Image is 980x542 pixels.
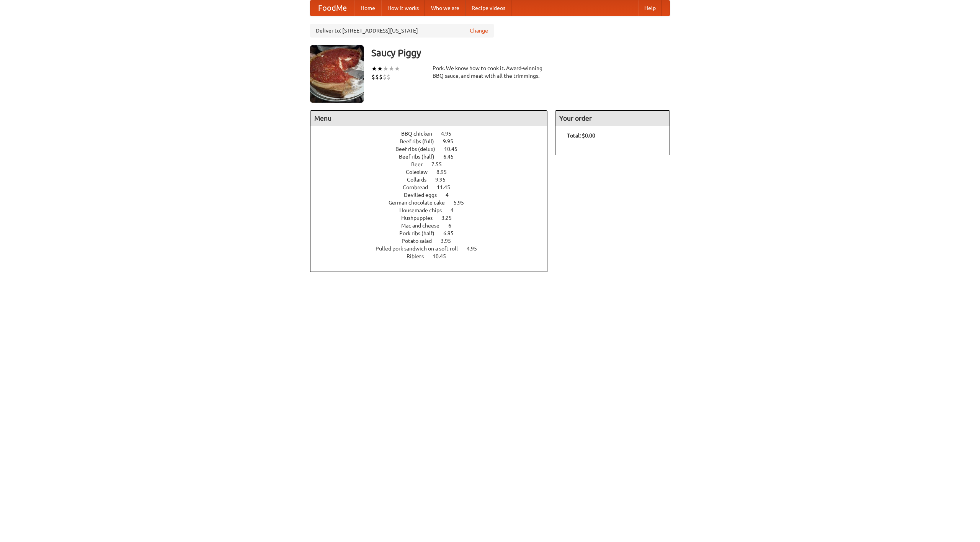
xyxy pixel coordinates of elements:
li: ★ [394,64,400,73]
span: Devilled eggs [404,192,444,198]
span: Mac and cheese [401,223,447,229]
a: Change [470,27,488,34]
a: Home [354,0,381,16]
span: Beef ribs (half) [399,154,442,160]
a: Riblets 10.45 [407,253,460,259]
span: 6.45 [443,154,461,160]
span: 8.95 [436,169,454,175]
span: Beef ribs (full) [400,138,442,144]
h3: Saucy Piggy [371,45,670,61]
span: 4 [451,207,461,213]
h4: Your order [555,111,670,126]
span: 9.95 [435,177,453,183]
a: Devilled eggs 4 [404,192,463,198]
b: Total: $0.00 [567,133,595,139]
span: Potato salad [402,238,439,244]
a: Coleslaw 8.95 [406,169,461,175]
li: ★ [389,64,394,73]
span: 4.95 [441,131,459,137]
a: FoodMe [310,0,354,16]
span: Housemade chips [399,207,449,213]
div: Deliver to: [STREET_ADDRESS][US_STATE] [310,24,494,38]
span: 9.95 [443,138,461,144]
li: ★ [377,64,383,73]
span: 10.45 [444,146,465,152]
a: Mac and cheese 6 [401,223,465,229]
span: 3.95 [441,238,459,244]
li: ★ [383,64,389,73]
span: Pulled pork sandwich on a soft roll [376,246,465,252]
a: Beef ribs (full) 9.95 [400,138,467,144]
a: Beef ribs (delux) 10.45 [395,146,472,152]
a: Pulled pork sandwich on a soft roll 4.95 [376,246,491,252]
li: $ [379,73,383,81]
a: Housemade chips 4 [399,207,468,213]
a: How it works [381,0,425,16]
li: $ [387,73,390,81]
span: Cornbread [403,184,436,190]
a: Pork ribs (half) 6.95 [399,230,468,236]
span: Riblets [407,253,431,259]
h4: Menu [310,111,547,126]
span: BBQ chicken [401,131,440,137]
a: Help [638,0,662,16]
span: Beef ribs (delux) [395,146,443,152]
li: $ [375,73,379,81]
span: 10.45 [433,253,454,259]
span: 4.95 [467,246,485,252]
a: Cornbread 11.45 [403,184,464,190]
span: 5.95 [454,200,472,206]
a: Who we are [425,0,465,16]
li: ★ [371,64,377,73]
div: Pork. We know how to cook it. Award-winning BBQ sauce, and meat with all the trimmings. [433,64,547,80]
a: BBQ chicken 4.95 [401,131,465,137]
a: Hushpuppies 3.25 [401,215,466,221]
li: $ [371,73,375,81]
span: Pork ribs (half) [399,230,442,236]
a: Collards 9.95 [407,177,460,183]
span: Coleslaw [406,169,435,175]
span: 3.25 [441,215,459,221]
a: Beer 7.55 [411,161,456,167]
a: Beef ribs (half) 6.45 [399,154,468,160]
span: 11.45 [437,184,458,190]
a: German chocolate cake 5.95 [389,200,478,206]
span: 6.95 [443,230,461,236]
a: Recipe videos [465,0,511,16]
span: Beer [411,161,430,167]
span: Hushpuppies [401,215,440,221]
span: German chocolate cake [389,200,452,206]
a: Potato salad 3.95 [402,238,465,244]
span: 4 [446,192,456,198]
span: 7.55 [431,161,449,167]
img: angular.jpg [310,45,364,103]
span: 6 [448,223,459,229]
span: Collards [407,177,434,183]
li: $ [383,73,387,81]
